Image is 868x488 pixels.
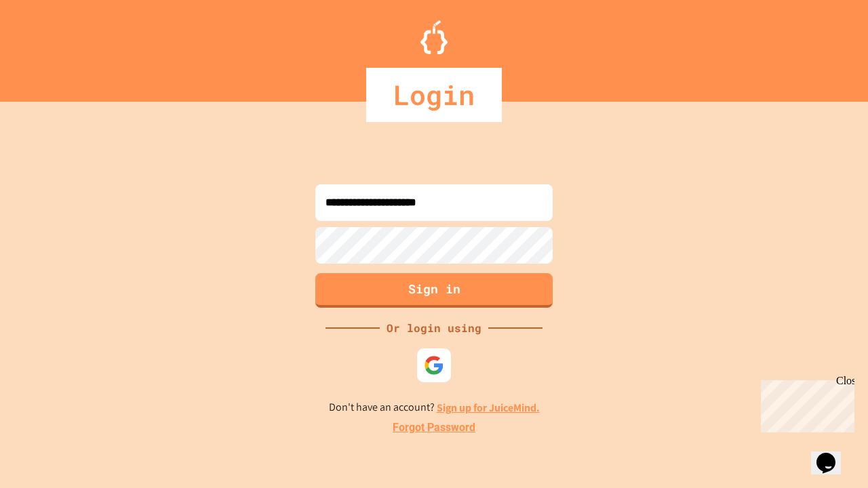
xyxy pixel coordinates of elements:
button: Sign in [315,273,553,308]
iframe: chat widget [811,434,854,474]
a: Forgot Password [393,420,475,436]
img: Logo.svg [420,20,448,54]
div: Login [366,68,502,122]
a: Sign up for JuiceMind. [437,401,540,415]
img: google-icon.svg [424,355,444,375]
div: Chat with us now!Close [5,5,94,86]
div: Or login using [380,320,488,336]
p: Don't have an account? [329,399,540,416]
iframe: chat widget [755,375,854,432]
